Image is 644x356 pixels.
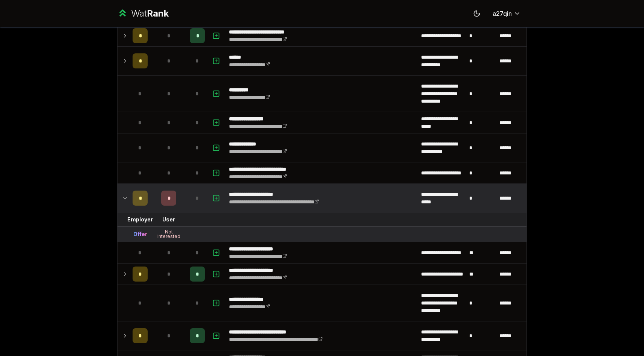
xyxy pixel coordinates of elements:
div: Offer [133,230,147,238]
span: Rank [147,8,169,19]
span: a27qin [493,9,512,18]
a: WatRank [117,8,169,20]
div: Not Interested [154,230,184,239]
button: a27qin [487,7,527,20]
td: User [151,213,187,226]
div: Wat [131,8,169,20]
td: Employer [130,213,151,226]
